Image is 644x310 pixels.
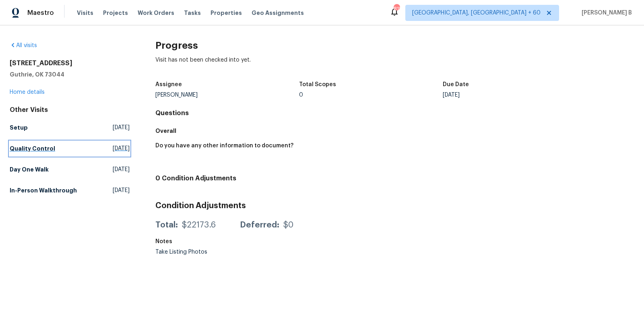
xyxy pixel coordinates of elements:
div: 0 [299,92,443,98]
h5: Do you have any other information to document? [155,143,293,149]
div: [DATE] [443,92,586,98]
h5: Setup [10,124,28,132]
span: Work Orders [138,9,174,17]
a: Home details [10,89,45,95]
span: Maestro [27,9,54,17]
a: Day One Walk[DATE] [10,162,130,177]
div: 818 [394,5,399,13]
span: [DATE] [113,165,130,174]
h5: Quality Control [10,145,55,153]
span: [DATE] [113,145,130,153]
h4: Questions [155,109,634,117]
div: $0 [283,221,293,229]
span: [PERSON_NAME] B [578,9,632,17]
h4: 0 Condition Adjustments [155,174,634,182]
h5: Due Date [443,82,469,87]
div: Total: [155,221,178,229]
span: Properties [211,9,242,17]
h5: Day One Walk [10,165,49,174]
h2: Progress [155,41,634,50]
div: $22173.6 [182,221,216,229]
a: All visits [10,43,37,48]
h5: Assignee [155,82,182,87]
div: Other Visits [10,106,130,114]
span: Visits [77,9,93,17]
h5: Overall [155,127,634,135]
h2: [STREET_ADDRESS] [10,59,130,67]
h5: In-Person Walkthrough [10,186,77,194]
span: [DATE] [113,124,130,132]
a: Quality Control[DATE] [10,141,130,156]
h5: Total Scopes [299,82,336,87]
div: Take Listing Photos [155,249,299,255]
span: [DATE] [113,186,130,194]
h5: Notes [155,239,172,244]
div: Deferred: [240,221,279,229]
h3: Condition Adjustments [155,202,634,210]
a: In-Person Walkthrough[DATE] [10,183,130,198]
span: Projects [103,9,128,17]
div: [PERSON_NAME] [155,92,299,98]
div: Visit has not been checked into yet. [155,56,634,77]
h5: Guthrie, OK 73044 [10,70,130,79]
span: [GEOGRAPHIC_DATA], [GEOGRAPHIC_DATA] + 60 [412,9,541,17]
span: Tasks [184,10,201,16]
a: Setup[DATE] [10,120,130,135]
span: Geo Assignments [252,9,304,17]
